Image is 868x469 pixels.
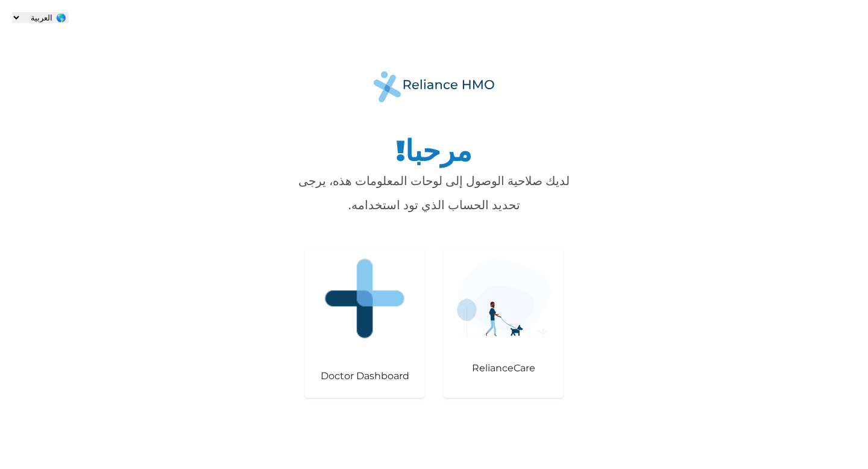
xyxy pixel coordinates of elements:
p: لديك صلاحية الوصول إلى لوحات المعلومات هذه، يرجى تحديد الحساب الذي تود استخدامه. [283,169,585,217]
img: doctor [317,251,412,346]
p: RelianceCare [456,362,551,374]
p: Doctor Dashboard [317,370,412,382]
img: enrollee [456,259,551,338]
h1: مرحبا! [283,133,585,169]
img: ريلاينس هيلث لوجو [374,71,494,102]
